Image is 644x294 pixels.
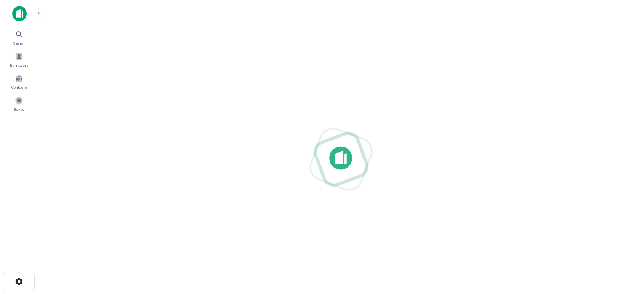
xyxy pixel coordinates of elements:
[2,27,36,48] a: Search
[11,84,27,90] span: Contacts
[13,40,26,46] span: Search
[10,62,28,68] span: Borrowers
[2,49,36,70] a: Borrowers
[2,93,36,114] a: Saved
[14,106,25,112] span: Saved
[12,6,27,21] img: capitalize-icon.png
[2,71,36,92] a: Contacts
